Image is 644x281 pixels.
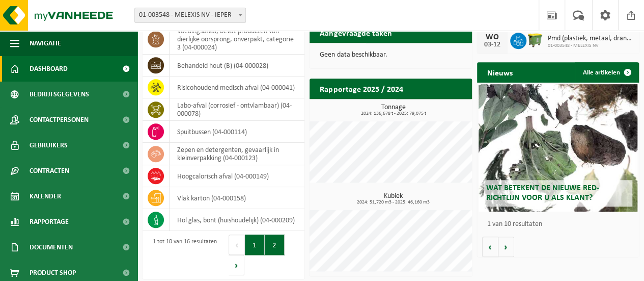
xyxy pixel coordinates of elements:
[170,143,304,165] td: zepen en detergenten, gevaarlijk in kleinverpakking (04-000123)
[170,98,304,121] td: labo-afval (corrosief - ontvlambaar) (04-000078)
[479,84,637,212] a: Wat betekent de nieuwe RED-richtlijn voor u als klant?
[30,56,68,82] span: Dashboard
[548,43,634,49] span: 01-003548 - MELEXIS NV
[315,104,471,116] h3: Tonnage
[482,41,502,48] div: 03-12
[315,111,471,116] span: 2024: 136,678 t - 2025: 79,075 t
[170,165,304,187] td: hoogcalorisch afval (04-000149)
[310,22,402,42] h2: Aangevraagde taken
[170,187,304,209] td: vlak karton (04-000158)
[245,235,265,255] button: 1
[315,193,471,205] h3: Kubiek
[148,234,217,276] div: 1 tot 10 van 16 resultaten
[265,235,285,255] button: 2
[134,8,246,23] span: 01-003548 - MELEXIS NV - IEPER
[170,24,304,55] td: voedingsafval, bevat producten van dierlijke oorsprong, onverpakt, categorie 3 (04-000024)
[486,184,599,202] span: Wat betekent de nieuwe RED-richtlijn voor u als klant?
[482,33,502,41] div: WO
[30,31,61,56] span: Navigatie
[135,8,245,22] span: 01-003548 - MELEXIS NV - IEPER
[229,255,244,275] button: Next
[229,235,245,255] button: Previous
[30,133,68,158] span: Gebruikers
[548,35,634,43] span: Pmd (plastiek, metaal, drankkartons) (bedrijven)
[310,79,413,98] h2: Rapportage 2025 / 2024
[170,55,304,76] td: behandeld hout (B) (04-000028)
[396,98,471,119] a: Bekijk rapportage
[30,107,89,133] span: Contactpersonen
[170,209,304,231] td: hol glas, bont (huishoudelijk) (04-000209)
[170,76,304,98] td: risicohoudend medisch afval (04-000041)
[30,209,69,235] span: Rapportage
[320,52,461,59] p: Geen data beschikbaar.
[526,31,544,48] img: WB-1100-HPE-GN-50
[30,82,89,107] span: Bedrijfsgegevens
[30,184,61,209] span: Kalender
[477,62,523,82] h2: Nieuws
[30,158,69,184] span: Contracten
[498,237,514,257] button: Volgende
[315,200,471,205] span: 2024: 51,720 m3 - 2025: 46,160 m3
[30,235,73,260] span: Documenten
[575,62,638,83] a: Alle artikelen
[487,221,634,228] p: 1 van 10 resultaten
[170,121,304,143] td: spuitbussen (04-000114)
[482,237,498,257] button: Vorige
